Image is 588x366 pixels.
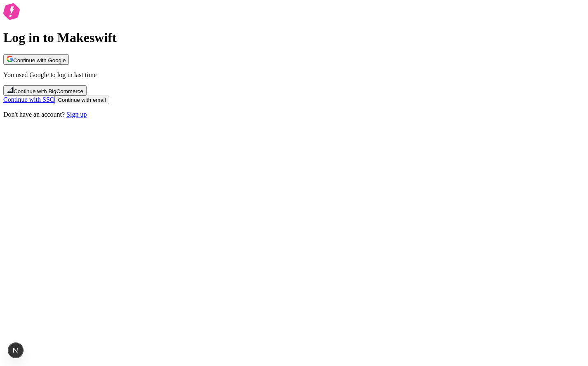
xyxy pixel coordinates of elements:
[3,96,54,103] a: Continue with SSO
[13,57,66,63] span: Continue with Google
[3,111,585,118] p: Don't have an account?
[3,30,585,45] h1: Log in to Makeswift
[3,54,69,65] button: Continue with Google
[14,88,83,94] span: Continue with BigCommerce
[3,85,87,96] button: Continue with BigCommerce
[58,97,106,103] span: Continue with email
[3,71,585,79] p: You used Google to log in last time
[66,111,87,118] a: Sign up
[54,96,109,104] button: Continue with email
